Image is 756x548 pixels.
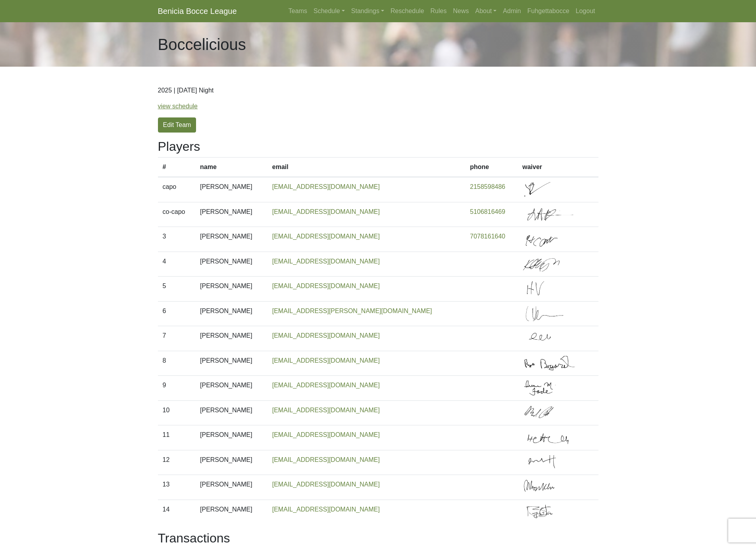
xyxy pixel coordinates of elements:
[158,531,598,546] h2: Transactions
[285,3,310,19] a: Teams
[522,455,582,470] img: signed at 2/1/25 2:55pm
[195,450,267,475] td: [PERSON_NAME]
[522,306,582,321] img: signed at 2/1/25 3:22pm
[522,430,582,445] img: signed at 2/6/25 1:35pm
[522,505,582,520] img: signed at 2/1/25 2:58pm
[158,103,198,110] a: view schedule
[272,258,380,265] a: [EMAIL_ADDRESS][DOMAIN_NAME]
[272,183,380,190] a: [EMAIL_ADDRESS][DOMAIN_NAME]
[522,480,582,495] img: signed at 2/1/25 2:58pm
[573,3,598,19] a: Logout
[387,3,427,19] a: Reschedule
[465,158,517,177] th: phone
[158,139,598,154] h2: Players
[158,400,196,425] td: 10
[522,182,582,197] img: signed at 2/6/25 1:38pm
[272,208,380,215] a: [EMAIL_ADDRESS][DOMAIN_NAME]
[272,332,380,339] a: [EMAIL_ADDRESS][DOMAIN_NAME]
[158,117,196,133] a: Edit Team
[158,86,598,95] p: 2025 | [DATE] Night
[450,3,472,19] a: News
[272,481,380,488] a: [EMAIL_ADDRESS][DOMAIN_NAME]
[195,301,267,326] td: [PERSON_NAME]
[158,450,196,475] td: 12
[158,425,196,450] td: 11
[195,475,267,500] td: [PERSON_NAME]
[158,177,196,202] td: capo
[272,283,380,289] a: [EMAIL_ADDRESS][DOMAIN_NAME]
[158,376,196,401] td: 9
[470,208,505,215] a: 5106816469
[158,351,196,376] td: 8
[522,257,582,272] img: signed at 2/1/25 3:35pm
[158,326,196,351] td: 7
[348,3,387,19] a: Standings
[272,357,380,364] a: [EMAIL_ADDRESS][DOMAIN_NAME]
[470,233,505,240] a: 7078161640
[310,3,348,19] a: Schedule
[158,158,196,177] th: #
[158,35,246,54] h1: Boccelicious
[522,356,582,371] img: signed at 2/1/25 3:16pm
[195,252,267,277] td: [PERSON_NAME]
[195,227,267,252] td: [PERSON_NAME]
[272,382,380,388] a: [EMAIL_ADDRESS][DOMAIN_NAME]
[524,3,573,19] a: Fuhgettabocce
[158,475,196,500] td: 13
[522,281,582,296] img: signed at 2/1/25 2:54pm
[158,202,196,227] td: co-capo
[158,277,196,302] td: 5
[522,406,582,421] img: signed at 2/1/25 3:06pm
[158,252,196,277] td: 4
[195,425,267,450] td: [PERSON_NAME]
[158,227,196,252] td: 3
[195,202,267,227] td: [PERSON_NAME]
[158,500,196,524] td: 14
[272,431,380,438] a: [EMAIL_ADDRESS][DOMAIN_NAME]
[195,351,267,376] td: [PERSON_NAME]
[195,177,267,202] td: [PERSON_NAME]
[158,3,237,19] a: Benicia Bocce League
[195,376,267,401] td: [PERSON_NAME]
[517,158,598,177] th: waiver
[195,158,267,177] th: name
[522,207,582,222] img: signed at 2/1/25 2:32pm
[195,326,267,351] td: [PERSON_NAME]
[472,3,500,19] a: About
[267,158,466,177] th: email
[195,500,267,524] td: [PERSON_NAME]
[522,381,582,396] img: signed at 2/1/25 3:47pm
[158,301,196,326] td: 6
[272,407,380,413] a: [EMAIL_ADDRESS][DOMAIN_NAME]
[195,277,267,302] td: [PERSON_NAME]
[272,308,432,314] a: [EMAIL_ADDRESS][PERSON_NAME][DOMAIN_NAME]
[272,506,380,513] a: [EMAIL_ADDRESS][DOMAIN_NAME]
[272,456,380,463] a: [EMAIL_ADDRESS][DOMAIN_NAME]
[427,3,450,19] a: Rules
[470,183,505,190] a: 2158598486
[522,232,582,247] img: signed at 2/6/25 1:49pm
[272,233,380,240] a: [EMAIL_ADDRESS][DOMAIN_NAME]
[195,400,267,425] td: [PERSON_NAME]
[500,3,524,19] a: Admin
[522,331,582,346] img: signed at 2/1/25 3:10pm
